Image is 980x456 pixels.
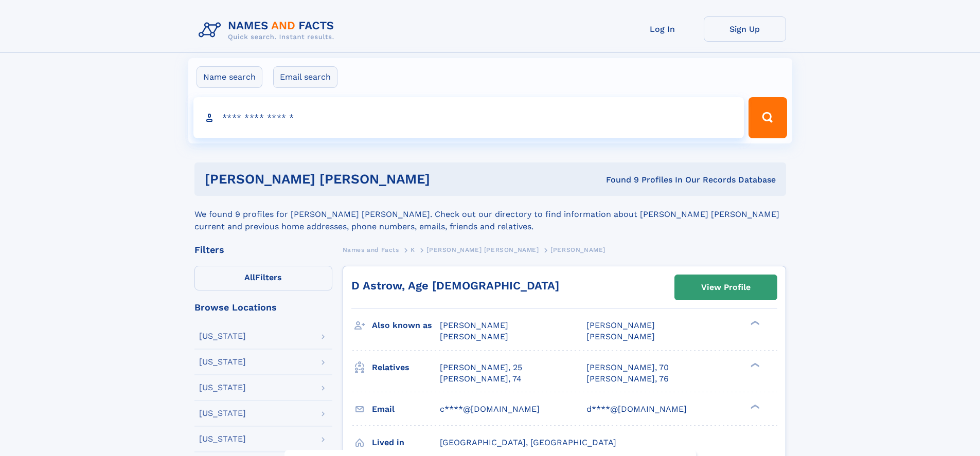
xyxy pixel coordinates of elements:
[194,266,332,290] label: Filters
[426,243,539,256] a: [PERSON_NAME] [PERSON_NAME]
[194,303,332,312] div: Browse Locations
[586,373,669,385] a: [PERSON_NAME], 76
[351,279,559,292] a: D Astrow, Age [DEMOGRAPHIC_DATA]
[199,384,246,392] div: [US_STATE]
[273,66,337,88] label: Email search
[748,361,760,368] div: ❯
[199,435,246,443] div: [US_STATE]
[372,359,440,376] h3: Relatives
[372,434,440,451] h3: Lived in
[550,246,605,253] span: [PERSON_NAME]
[440,362,522,373] a: [PERSON_NAME], 25
[372,317,440,334] h3: Also known as
[586,362,669,373] a: [PERSON_NAME], 70
[621,16,704,42] a: Log In
[440,320,508,330] span: [PERSON_NAME]
[411,243,415,256] a: K
[440,437,616,447] span: [GEOGRAPHIC_DATA], [GEOGRAPHIC_DATA]
[586,320,655,330] span: [PERSON_NAME]
[194,16,343,44] img: Logo Names and Facts
[199,332,246,340] div: [US_STATE]
[197,66,262,88] label: Name search
[426,246,539,253] span: [PERSON_NAME] [PERSON_NAME]
[193,97,744,138] input: search input
[586,332,655,341] span: [PERSON_NAME]
[194,196,786,233] div: We found 9 profiles for [PERSON_NAME] [PERSON_NAME]. Check out our directory to find information ...
[440,373,522,385] a: [PERSON_NAME], 74
[675,275,777,300] a: View Profile
[749,97,787,138] button: Search Button
[518,174,776,186] div: Found 9 Profiles In Our Records Database
[440,332,508,341] span: [PERSON_NAME]
[372,400,440,418] h3: Email
[704,16,786,42] a: Sign Up
[701,276,751,299] div: View Profile
[199,409,246,417] div: [US_STATE]
[244,272,255,282] span: All
[748,403,760,410] div: ❯
[194,245,332,254] div: Filters
[343,243,399,256] a: Names and Facts
[199,358,246,366] div: [US_STATE]
[411,246,415,253] span: K
[205,173,518,186] h1: [PERSON_NAME] [PERSON_NAME]
[748,320,760,326] div: ❯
